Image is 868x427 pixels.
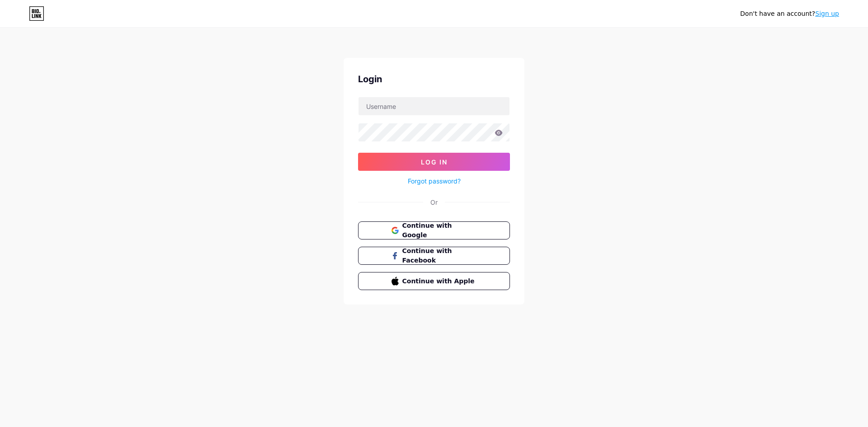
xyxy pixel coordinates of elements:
span: Log In [421,158,448,166]
div: Don't have an account? [740,9,839,19]
span: Continue with Facebook [402,246,477,265]
div: Or [430,197,438,207]
button: Log In [358,153,510,171]
span: Continue with Google [402,221,477,240]
button: Continue with Facebook [358,247,510,265]
input: Username [359,97,509,115]
button: Continue with Google [358,221,510,239]
a: Forgot password? [408,176,461,186]
div: Login [358,72,510,86]
button: Continue with Apple [358,272,510,290]
span: Continue with Apple [402,277,477,286]
a: Sign up [815,10,839,17]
